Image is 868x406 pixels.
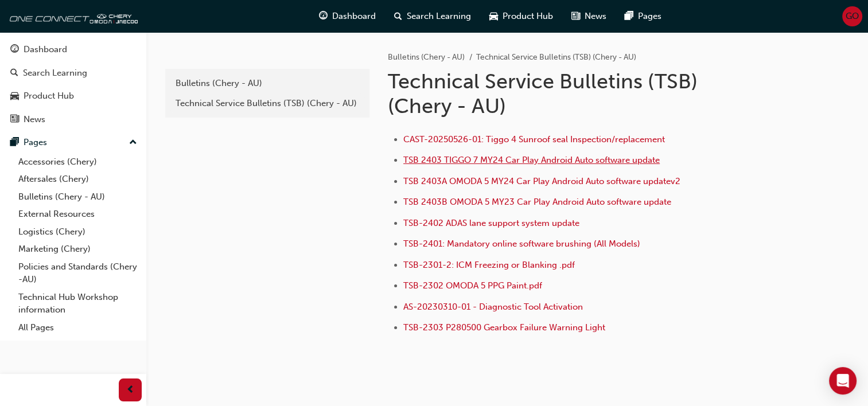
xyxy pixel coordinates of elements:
span: news-icon [10,115,19,125]
a: pages-iconPages [616,5,671,28]
span: guage-icon [10,45,19,55]
a: AS-20230310-01 - Diagnostic Tool Activation [403,302,583,312]
a: CAST-20250526-01: Tiggo 4 Sunroof seal Inspection/replacement [403,134,665,145]
span: prev-icon [126,383,135,397]
a: TSB-2301-2: ICM Freezing or Blanking .pdf [403,260,575,270]
span: up-icon [129,135,137,150]
li: Technical Service Bulletins (TSB) (Chery - AU) [476,51,636,64]
span: pages-icon [625,9,633,24]
button: DashboardSearch LearningProduct HubNews [5,37,142,132]
button: Pages [5,132,142,153]
a: External Resources [14,205,142,223]
a: TSB-2302 OMODA 5 PPG Paint.pdf [403,280,542,291]
a: TSB 2403B OMODA 5 MY23 Car Play Android Auto software update [403,197,671,207]
a: search-iconSearch Learning [385,5,480,28]
a: TSB-2401: Mandatory online software brushing (All Models) [403,239,640,249]
span: pages-icon [10,138,19,148]
a: TSB 2403 TIGGO 7 MY24 Car Play Android Auto software update [403,155,660,165]
a: Bulletins (Chery - AU) [14,188,142,206]
span: search-icon [394,9,402,24]
span: News [585,10,606,23]
span: search-icon [10,68,18,79]
h1: Technical Service Bulletins (TSB) (Chery - AU) [388,69,764,119]
a: Bulletins (Chery - AU) [170,73,365,93]
span: news-icon [571,9,580,24]
div: Dashboard [24,43,67,56]
button: GO [842,6,862,26]
span: Dashboard [332,10,376,23]
a: All Pages [14,319,142,337]
span: car-icon [489,9,498,24]
a: Aftersales (Chery) [14,170,142,188]
span: Pages [638,10,661,23]
span: GO [846,10,859,23]
div: News [24,113,45,126]
a: Logistics (Chery) [14,223,142,241]
a: guage-iconDashboard [310,5,385,28]
div: Search Learning [23,67,87,80]
div: Technical Service Bulletins (TSB) (Chery - AU) [176,97,359,110]
a: TSB-2402 ADAS lane support system update [403,218,579,228]
div: Pages [24,136,47,149]
a: News [5,109,142,130]
div: Bulletins (Chery - AU) [176,77,359,90]
a: car-iconProduct Hub [480,5,562,28]
span: Product Hub [503,10,553,23]
a: Technical Hub Workshop information [14,288,142,319]
a: TSB-2303 P280500 Gearbox Failure Warning Light [403,322,605,333]
a: Search Learning [5,63,142,84]
a: Technical Service Bulletins (TSB) (Chery - AU) [170,93,365,114]
a: news-iconNews [562,5,616,28]
span: car-icon [10,91,19,101]
a: Policies and Standards (Chery -AU) [14,258,142,288]
a: Product Hub [5,85,142,107]
span: Search Learning [407,10,471,23]
span: guage-icon [319,9,328,24]
div: Product Hub [24,89,74,103]
a: Marketing (Chery) [14,240,142,258]
a: Accessories (Chery) [14,153,142,171]
img: oneconnect [6,5,138,28]
div: Open Intercom Messenger [829,367,857,395]
a: Bulletins (Chery - AU) [388,52,465,62]
a: Dashboard [5,39,142,60]
a: TSB 2403A OMODA 5 MY24 Car Play Android Auto software updatev2 [403,176,680,186]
